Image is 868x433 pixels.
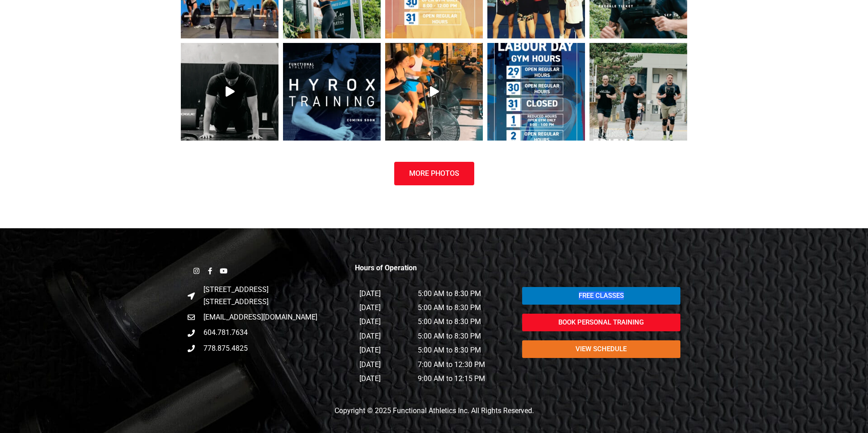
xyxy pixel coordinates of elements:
[418,373,508,385] p: 9:00 AM to 12:15 PM
[418,288,508,300] p: 5:00 AM to 8:30 PM
[430,86,439,97] svg: Play
[418,344,508,356] p: 5:00 AM to 8:30 PM
[590,43,687,141] img: 𝘽𝙧𝙞𝙣𝙜 𝙖 𝙁𝙧𝙞𝙚𝙣𝙙—𝘽𝙪𝙞𝙡𝙙 𝙩𝙝𝙚 𝙁𝘼 𝘾𝙤𝙢𝙢𝙪𝙣𝙞𝙩𝙮 💪 Refer your 𝗳𝗶𝗿𝘀𝘁 friend and earn 𝟭 𝗙𝗥𝗘𝗘 𝗠𝗢𝗡𝗧𝗛 at FA when ...
[201,284,269,308] span: [STREET_ADDRESS] [STREET_ADDRESS]
[522,340,680,358] a: view schedule
[359,288,409,300] p: [DATE]
[487,43,585,141] img: LABOUR DAY HOURS 🏋️‍♀️ Fri Aug 29 — Regular hours Sat Aug 30 — Regular hours Sun Aug 31 — Closed ...
[522,287,680,305] a: Free Classes
[359,316,409,328] p: [DATE]
[418,302,508,314] p: 5:00 AM to 8:30 PM
[183,405,685,417] p: Copyright © 2025 Functional Athletics Inc. All Rights Reserved.
[283,43,381,141] img: 🏁 Something BIG is coming to Functional Athletics. The world’s most exciting fitness race is maki...
[385,43,483,141] a: Play
[188,327,346,339] a: 604.781.7634
[188,311,346,323] a: [EMAIL_ADDRESS][DOMAIN_NAME]
[201,343,248,354] span: 778.875.4825
[359,330,409,342] p: [DATE]
[226,86,235,97] svg: Play
[181,43,278,141] img: “Push hard, sweat it out, then recharge. Weekend’s for balance—train strong, rest stronger. 💪😌 Jo...
[188,284,346,308] a: [STREET_ADDRESS][STREET_ADDRESS]
[579,292,624,299] span: Free Classes
[188,343,346,354] a: 778.875.4825
[418,359,508,371] p: 7:00 AM to 12:30 PM
[201,327,248,339] span: 604.781.7634
[409,170,459,177] span: More Photos
[394,162,474,185] a: More Photos
[181,43,278,141] a: Play
[418,330,508,342] p: 5:00 AM to 8:30 PM
[576,346,627,353] span: view schedule
[359,302,409,314] p: [DATE]
[418,316,508,328] p: 5:00 AM to 8:30 PM
[201,311,317,323] span: [EMAIL_ADDRESS][DOMAIN_NAME]
[359,359,409,371] p: [DATE]
[359,373,409,385] p: [DATE]
[359,344,409,356] p: [DATE]
[522,314,680,331] a: Book Personal Training
[385,43,483,141] img: Move better with coach-led group classes and personal training built on mobility, compound streng...
[558,319,644,326] span: Book Personal Training
[355,264,417,272] strong: Hours of Operation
